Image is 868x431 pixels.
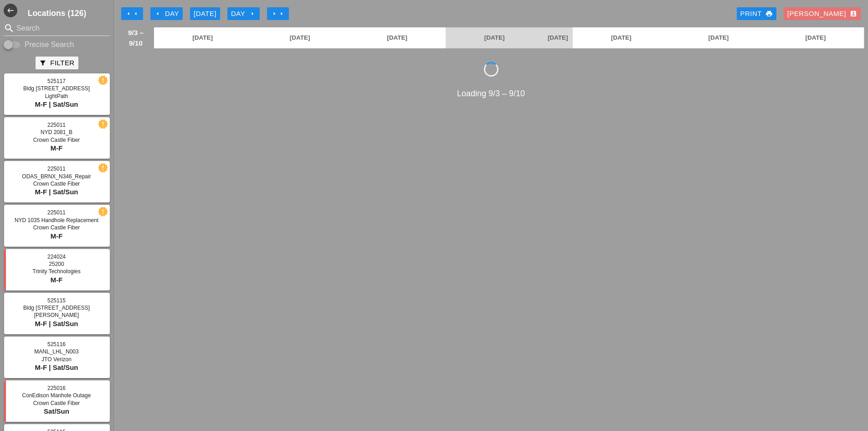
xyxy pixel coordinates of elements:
a: [DATE] [251,27,348,48]
button: Move Ahead 1 Week [267,7,289,20]
span: LightPath [45,93,68,99]
span: ConEdison Manhole Outage [22,392,91,399]
div: Print [740,9,773,19]
span: M-F | Sat/Sun [35,320,78,327]
span: Bldg [STREET_ADDRESS] [23,85,90,92]
span: M-F [51,276,63,284]
span: M-F | Sat/Sun [35,188,78,196]
i: arrow_right [271,10,278,17]
span: JTO Verizon [41,356,72,363]
i: search [4,23,15,34]
span: 525116 [47,341,66,348]
a: [DATE] [446,27,543,48]
span: M-F | Sat/Sun [35,100,78,108]
a: [DATE] [154,27,251,48]
span: 525115 [47,297,66,304]
input: Search [16,21,98,36]
a: [DATE] [767,27,864,48]
span: Crown Castle Fiber [33,137,80,143]
a: Print [737,7,776,20]
div: [DATE] [194,9,216,19]
i: print [765,10,773,17]
span: 525117 [47,78,66,84]
a: [DATE] [349,27,446,48]
button: Day [150,7,183,20]
i: new_releases [99,208,107,216]
span: Trinity Technologies [32,268,80,275]
span: ODAS_BRNX_N346_Repair [22,173,91,180]
i: new_releases [99,164,107,172]
span: Crown Castle Fiber [33,400,80,406]
a: [DATE] [573,27,670,48]
span: 225011 [47,209,66,216]
i: account_box [850,10,857,17]
div: Day [231,9,256,19]
span: 9/3 – 9/10 [122,27,149,48]
span: M-F [51,232,63,240]
i: filter_alt [39,59,46,67]
button: Move Back 1 Week [121,7,143,20]
span: Bldg [STREET_ADDRESS] [23,305,90,311]
i: arrow_left [154,10,161,17]
span: MANL_LHL_N003 [34,348,78,355]
span: [PERSON_NAME] [34,312,79,318]
span: 25200 [49,261,64,267]
i: arrow_left [125,10,132,17]
div: Enable Precise search to match search terms exactly. [4,39,110,50]
span: 225011 [47,122,66,128]
button: [PERSON_NAME] [784,7,861,20]
a: [DATE] [543,27,573,48]
span: 225016 [47,385,66,391]
div: Filter [39,58,74,68]
button: [DATE] [190,7,220,20]
button: Shrink Sidebar [4,4,17,17]
i: arrow_right [278,10,285,17]
span: Sat/Sun [44,407,69,415]
span: 224024 [47,254,66,260]
i: west [4,4,17,17]
span: M-F [51,144,63,152]
span: NYD 1035 Handhole Replacement [15,217,98,223]
a: [DATE] [670,27,767,48]
i: arrow_left [132,10,139,17]
button: Filter [36,57,78,69]
span: Crown Castle Fiber [33,181,80,187]
span: Crown Castle Fiber [33,224,80,231]
i: new_releases [99,120,107,128]
i: arrow_right [249,10,256,17]
span: M-F | Sat/Sun [35,363,78,371]
button: Day [227,7,260,20]
i: new_releases [99,76,107,84]
div: Loading 9/3 – 9/10 [118,88,864,100]
div: [PERSON_NAME] [787,9,857,19]
span: NYD 2081_B [41,129,72,135]
label: Precise Search [25,40,74,49]
span: 225011 [47,166,66,172]
div: Day [154,9,179,19]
